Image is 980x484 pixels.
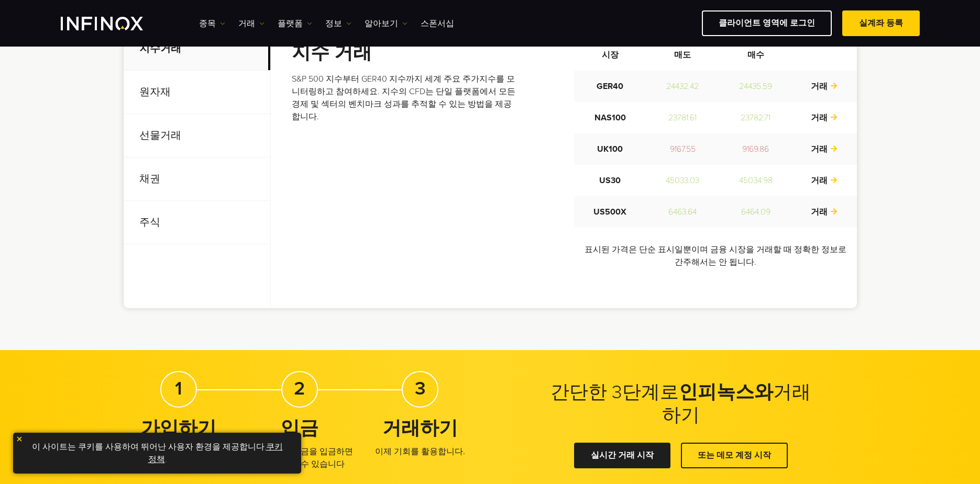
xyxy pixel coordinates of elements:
[574,165,646,196] td: US30
[719,102,792,133] td: 23782.71
[719,71,792,102] td: 24435.59
[175,377,182,400] strong: 1
[811,144,838,154] a: 거래
[292,73,518,123] p: S&P 500 지수부터 GER40 지수까지 세계 주요 주가지수를 모니터링하고 참여하세요. 지수의 CFD는 단일 플랫폼에서 모든 경제 및 섹터의 벤치마크 성과를 추적할 수 있는...
[124,201,270,244] p: 주식
[550,381,812,427] h2: 간단한 3단계로 거래하기
[325,17,351,30] a: 정보
[646,196,719,228] td: 6463.64
[124,71,270,114] p: 원자재
[281,417,318,440] strong: 입금
[646,102,719,133] td: 23781.61
[702,10,832,36] a: 클라이언트 영역에 로그인
[719,39,792,71] th: 매수
[278,17,312,30] a: 플랫폼
[811,81,838,92] a: 거래
[61,17,168,30] a: INFINOX Logo
[811,175,838,186] a: 거래
[574,133,646,165] td: UK100
[238,17,265,30] a: 거래
[18,438,296,468] p: 이 사이트는 쿠키를 사용하여 뛰어난 사용자 환경을 제공합니다. .
[681,443,788,468] a: 또는 데모 계정 시작
[124,157,270,201] p: 채권
[646,165,719,196] td: 45033.03
[719,165,792,196] td: 45034.98
[842,10,920,36] a: 실계좌 등록
[124,27,270,71] p: 지수거래
[365,17,408,30] a: 알아보기
[382,417,458,440] strong: 거래하기
[646,71,719,102] td: 24432.42
[294,377,305,400] strong: 2
[679,381,773,403] strong: 인피녹스와
[16,435,23,443] img: yellow close icon
[415,377,426,400] strong: 3
[646,39,719,71] th: 매도
[811,207,838,217] a: 거래
[574,71,646,102] td: GER40
[646,133,719,165] td: 9167.55
[574,443,670,468] a: 실시간 거래 시작
[365,445,476,458] p: 이제 기회를 활용합니다.
[574,196,646,228] td: US500X
[574,102,646,133] td: NAS100
[292,41,372,64] strong: 지수 거래
[421,17,454,30] a: 스폰서십
[141,417,216,440] strong: 가입하기
[719,133,792,165] td: 9169.86
[574,39,646,71] th: 시장
[574,243,857,268] p: 표시된 가격은 단순 표시일뿐이며 금융 시장을 거래할 때 정확한 정보로 간주해서는 안 됩니다.
[199,17,225,30] a: 종목
[811,112,838,123] a: 거래
[719,196,792,228] td: 6464.09
[124,114,270,157] p: 선물거래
